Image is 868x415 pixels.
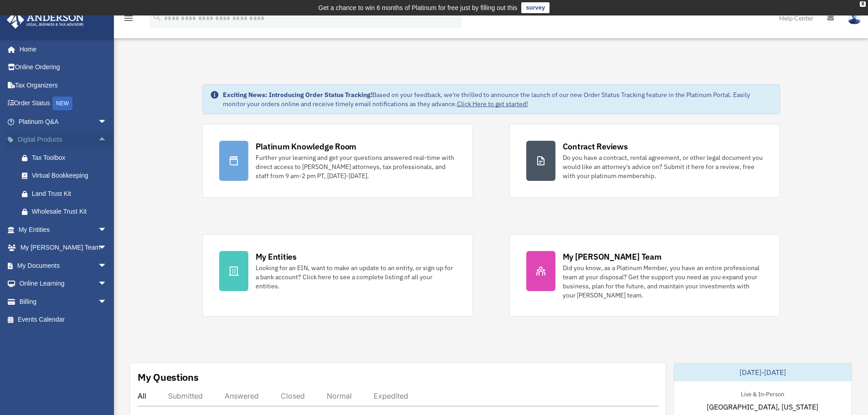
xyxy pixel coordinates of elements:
a: Tax Toolbox [13,149,121,167]
span: arrow_drop_up [98,131,116,149]
div: Wholesale Trust Kit [32,206,109,217]
div: Closed [281,391,305,400]
a: Tax Organizers [6,76,121,94]
a: Contract Reviews Do you have a contract, rental agreement, or other legal document you would like... [509,124,780,198]
i: menu [123,13,134,24]
a: Online Ordering [6,58,121,77]
span: arrow_drop_down [98,220,116,239]
div: Do you have a contract, rental agreement, or other legal document you would like an attorney's ad... [563,153,763,180]
span: [GEOGRAPHIC_DATA], [US_STATE] [707,401,818,412]
a: My Documentsarrow_drop_down [6,256,121,275]
a: My Entities Looking for an EIN, want to make an update to an entity, or sign up for a bank accoun... [202,234,473,317]
a: Order StatusNEW [6,94,121,113]
span: arrow_drop_down [98,256,116,275]
a: My Entitiesarrow_drop_down [6,220,121,239]
div: Further your learning and get your questions answered real-time with direct access to [PERSON_NAM... [256,153,456,180]
div: My [PERSON_NAME] Team [563,251,662,262]
a: menu [123,16,134,24]
div: Virtual Bookkeeping [32,170,109,181]
div: Land Trust Kit [32,188,109,200]
a: Click Here to get started! [457,100,528,108]
div: Expedited [374,391,408,400]
div: My Entities [256,251,297,262]
div: Based on your feedback, we're thrilled to announce the launch of our new Order Status Tracking fe... [223,90,772,108]
a: Platinum Knowledge Room Further your learning and get your questions answered real-time with dire... [202,124,473,198]
span: arrow_drop_down [98,292,116,311]
div: Looking for an EIN, want to make an update to an entity, or sign up for a bank account? Click her... [256,263,456,291]
div: Get a chance to win 6 months of Platinum for free just by filling out this [318,2,518,13]
div: All [138,391,146,400]
div: My Questions [138,370,199,384]
a: survey [521,2,550,13]
a: Billingarrow_drop_down [6,292,121,311]
div: Submitted [168,391,203,400]
span: arrow_drop_down [98,239,116,257]
a: Events Calendar [6,311,121,329]
a: Online Learningarrow_drop_down [6,275,121,293]
a: Wholesale Trust Kit [13,203,121,221]
strong: Exciting News: Introducing Order Status Tracking! [223,91,372,99]
div: Tax Toolbox [32,152,109,164]
a: Platinum Q&Aarrow_drop_down [6,113,121,131]
div: close [860,1,866,7]
a: Digital Productsarrow_drop_up [6,131,121,149]
span: arrow_drop_down [98,275,116,293]
img: Anderson Advisors Platinum Portal [4,11,87,29]
i: search [152,12,162,22]
div: [DATE]-[DATE] [674,363,852,381]
div: Contract Reviews [563,141,628,152]
div: NEW [52,97,72,110]
a: My [PERSON_NAME] Teamarrow_drop_down [6,239,121,257]
img: User Pic [847,11,861,25]
div: Platinum Knowledge Room [256,141,357,152]
a: Home [6,40,116,58]
a: My [PERSON_NAME] Team Did you know, as a Platinum Member, you have an entire professional team at... [509,234,780,317]
span: arrow_drop_down [98,113,116,131]
div: Normal [327,391,352,400]
a: Virtual Bookkeeping [13,167,121,185]
div: Live & In-Person [734,389,791,398]
div: Answered [225,391,259,400]
div: Did you know, as a Platinum Member, you have an entire professional team at your disposal? Get th... [563,263,763,300]
a: Land Trust Kit [13,184,121,203]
